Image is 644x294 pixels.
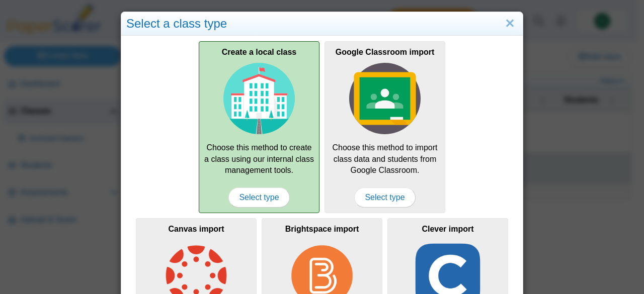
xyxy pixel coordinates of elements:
[502,15,518,32] a: Close
[325,41,445,213] div: Choose this method to import class data and students from Google Classroom.
[422,225,473,233] b: Clever import
[285,225,359,233] b: Brightspace import
[354,187,415,208] span: Select type
[223,63,295,134] img: class-type-local.svg
[325,41,445,213] a: Google Classroom import Choose this method to import class data and students from Google Classroo...
[199,41,319,213] a: Create a local class Choose this method to create a class using our internal class management too...
[168,225,224,233] b: Canvas import
[228,187,289,208] span: Select type
[349,63,421,134] img: class-type-google-classroom.svg
[222,48,297,56] b: Create a local class
[121,12,523,36] div: Select a class type
[336,48,434,56] b: Google Classroom import
[199,41,319,213] div: Choose this method to create a class using our internal class management tools.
